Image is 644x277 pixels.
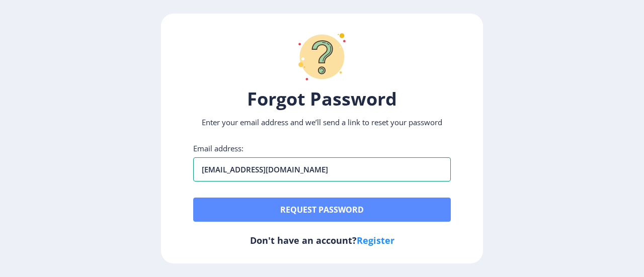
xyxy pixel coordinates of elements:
[193,234,451,246] h6: Don't have an account?
[292,27,352,87] img: question-mark
[193,157,451,181] input: Email address
[193,87,451,111] h1: Forgot Password
[357,234,394,246] a: Register
[193,198,451,222] button: Request password
[193,143,244,153] label: Email address:
[193,117,451,127] p: Enter your email address and we’ll send a link to reset your password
